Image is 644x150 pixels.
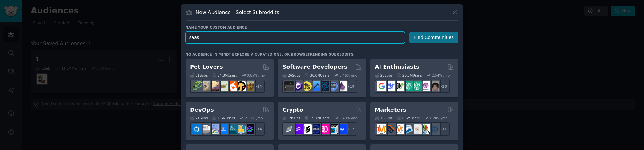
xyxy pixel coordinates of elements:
img: DevOpsLinks [218,124,228,134]
img: AskComputerScience [328,81,338,91]
img: ArtificalIntelligence [430,81,439,91]
div: 20.5M Users [397,73,422,78]
img: MarketingResearch [421,124,430,134]
img: chatgpt_prompts_ [412,81,422,91]
button: Find Communities [409,32,458,43]
div: + 18 [436,80,450,93]
img: AskMarketing [394,124,404,134]
img: reactnative [319,81,329,91]
div: 24.3M Users [212,73,237,78]
div: 18 Sub s [375,116,392,120]
h2: Pet Lovers [190,63,223,71]
img: ethstaker [302,124,312,134]
img: AWS_Certified_Experts [201,124,210,134]
div: 2.11 % /mo [245,116,263,120]
div: 0.85 % /mo [247,73,265,78]
div: + 11 [436,122,450,136]
img: defi_ [337,124,347,134]
div: 31 Sub s [190,73,208,78]
img: csharp [293,81,303,91]
img: dogbreed [245,81,254,91]
h2: AI Enthusiasts [375,63,419,71]
div: 19 Sub s [282,116,300,120]
div: No audience in mind? Explore a curated one, or browse . [186,52,355,56]
h3: Name your custom audience [186,25,458,29]
div: 21 Sub s [190,116,208,120]
img: herpetology [192,81,202,91]
div: 19.1M Users [304,116,329,120]
img: web3 [311,124,320,134]
img: googleads [412,124,422,134]
div: 2.54 % /mo [432,73,450,78]
img: defiblockchain [319,124,329,134]
img: DeepSeek [386,81,395,91]
img: turtle [218,81,228,91]
img: PlatformEngineers [245,124,254,134]
div: 0.46 % /mo [339,73,357,78]
h3: New Audience - Select Subreddits [196,9,279,16]
img: software [284,81,294,91]
img: bigseo [386,124,395,134]
img: content_marketing [377,124,386,134]
img: ethfinance [284,124,294,134]
div: 26 Sub s [282,73,300,78]
img: PetAdvice [236,81,246,91]
img: AItoolsCatalog [394,81,404,91]
h2: DevOps [190,106,214,114]
img: OpenAIDev [421,81,430,91]
div: + 24 [252,80,265,93]
img: OnlineMarketing [430,124,439,134]
img: azuredevops [192,124,202,134]
img: 0xPolygon [293,124,303,134]
img: iOSProgramming [311,81,320,91]
div: + 14 [252,122,265,136]
a: trending subreddits [308,52,353,56]
div: 6.6M Users [397,116,420,120]
div: 25 Sub s [375,73,392,78]
img: Emailmarketing [403,124,413,134]
img: cockatiel [227,81,237,91]
img: ballpython [201,81,210,91]
img: elixir [337,81,347,91]
h2: Crypto [282,106,303,114]
img: chatgpt_promptDesign [403,81,413,91]
img: platformengineering [227,124,237,134]
div: 0.43 % /mo [339,116,357,120]
div: 30.0M Users [304,73,329,78]
div: + 12 [344,122,357,136]
div: 1.28 % /mo [430,116,448,120]
h2: Marketers [375,106,406,114]
img: aws_cdk [236,124,246,134]
img: leopardgeckos [209,81,219,91]
img: GoogleGeminiAI [377,81,386,91]
div: + 19 [344,80,357,93]
img: CryptoNews [328,124,338,134]
img: Docker_DevOps [209,124,219,134]
input: Pick a short name, like "Digital Marketers" or "Movie-Goers" [186,32,405,43]
div: 1.6M Users [212,116,235,120]
h2: Software Developers [282,63,347,71]
img: learnjavascript [302,81,312,91]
